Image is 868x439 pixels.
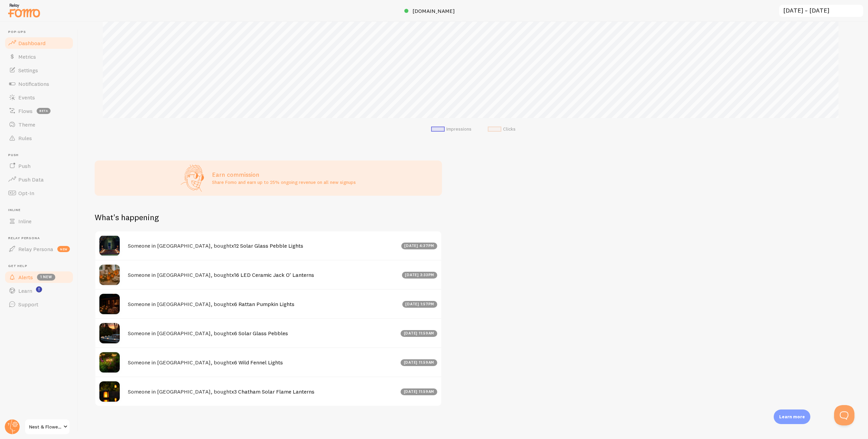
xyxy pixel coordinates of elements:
span: Inline [8,208,74,212]
div: [DATE] 1:57pm [402,301,438,308]
a: Rules [4,131,74,145]
a: Relay Persona new [4,242,74,256]
span: Learn [18,287,32,294]
span: Events [18,94,35,101]
div: [DATE] 4:37pm [401,243,438,249]
svg: <p>Watch New Feature Tutorials!</p> [36,286,42,292]
div: [DATE] 11:59am [401,388,437,395]
a: Opt-In [4,186,74,200]
a: Settings [4,63,74,77]
span: new [57,246,70,252]
span: Notifications [18,80,49,87]
li: Impressions [431,126,471,132]
h4: Someone in [GEOGRAPHIC_DATA], bought [128,301,398,308]
span: Push [18,163,31,169]
span: Relay Persona [8,236,74,241]
span: Rules [18,135,32,141]
div: [DATE] 11:59am [401,330,437,337]
li: Clicks [488,126,516,132]
a: x12 Solar Glass Pebble Lights [231,242,303,249]
a: Learn [4,284,74,298]
a: Inline [4,214,74,228]
span: 1 new [37,274,55,281]
a: x3 Chatham Solar Flame Lanterns [231,388,314,395]
a: x6 Wild Fennel Lights [231,359,283,366]
h4: Someone in [GEOGRAPHIC_DATA], bought [128,242,397,249]
h4: Someone in [GEOGRAPHIC_DATA], bought [128,271,398,279]
a: Theme [4,118,74,131]
a: Alerts 1 new [4,270,74,284]
p: Learn more [779,414,805,420]
div: [DATE] 11:59am [401,359,437,366]
span: Theme [18,121,35,128]
span: Support [18,301,38,308]
a: Notifications [4,77,74,91]
a: x16 LED Ceramic Jack O' Lanterns [231,271,314,278]
span: Push Data [18,176,44,183]
span: Inline [18,218,32,225]
span: Relay Persona [18,246,53,252]
iframe: Help Scout Beacon - Open [834,405,854,425]
span: beta [37,108,51,114]
h4: Someone in [GEOGRAPHIC_DATA], bought [128,359,397,366]
span: Pop-ups [8,30,74,34]
span: Flows [18,108,33,114]
h3: Earn commission [212,171,356,178]
span: Push [8,153,74,157]
span: Alerts [18,274,33,281]
div: Learn more [774,409,810,424]
p: Share Fomo and earn up to 25% ongoing revenue on all new signups [212,179,356,186]
a: Push Data [4,173,74,186]
a: Events [4,91,74,104]
h2: What's happening [95,212,159,223]
a: x6 Solar Glass Pebbles [231,330,288,337]
span: Get Help [8,264,74,268]
h4: Someone in [GEOGRAPHIC_DATA], bought [128,330,397,337]
div: [DATE] 3:33pm [402,272,438,279]
span: Dashboard [18,40,45,46]
span: Settings [18,67,38,74]
a: Support [4,298,74,311]
a: Push [4,159,74,173]
span: Nest & Flowers [29,423,61,431]
a: Dashboard [4,36,74,50]
img: fomo-relay-logo-orange.svg [7,2,41,19]
h4: Someone in [GEOGRAPHIC_DATA], bought [128,388,397,395]
a: x6 Rattan Pumpkin Lights [231,301,294,307]
a: Flows beta [4,104,74,118]
a: Nest & Flowers [24,419,70,435]
a: Metrics [4,50,74,63]
span: Opt-In [18,190,34,196]
span: Metrics [18,53,36,60]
